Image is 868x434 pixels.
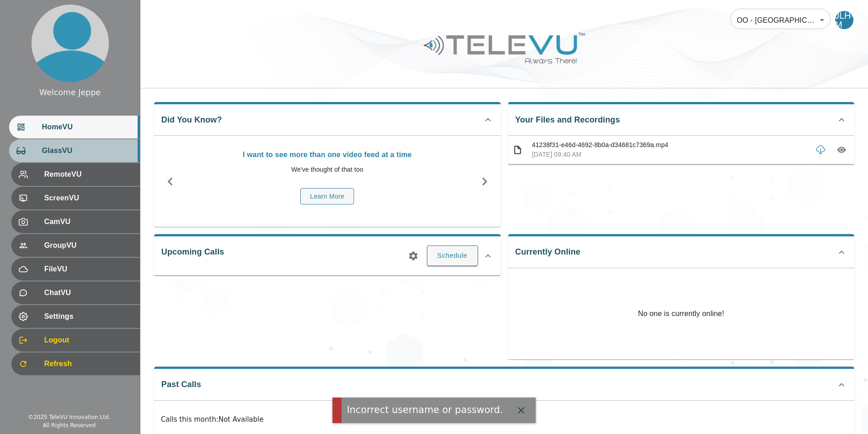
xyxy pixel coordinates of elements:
div: RemoteVU [11,163,140,186]
span: ScreenVU [44,193,133,204]
div: JLH-M [835,11,853,29]
p: [DATE] 09:40 AM [532,150,808,159]
span: GroupVU [44,240,133,251]
span: GlassVU [42,145,133,156]
p: 41238f31-e46d-4692-8b0a-d34681c7369a.mp4 [532,140,808,150]
div: Settings [11,305,140,328]
p: We've thought of that too [191,165,464,174]
div: CamVU [11,210,140,233]
div: GlassVU [9,139,140,162]
div: OO - [GEOGRAPHIC_DATA] - [GEOGRAPHIC_DATA] [730,7,831,33]
div: Incorrect username or password. [347,403,503,417]
div: © 2025 TeleVU Innovation Ltd. [28,413,110,421]
button: Learn More [300,188,354,205]
div: ScreenVU [11,187,140,209]
div: All Rights Reserved [43,421,96,429]
span: CamVU [44,216,133,227]
span: RemoteVU [44,169,133,180]
div: Logout [11,329,140,352]
div: Refresh [11,352,140,375]
span: Logout [44,335,133,346]
span: ChatVU [44,287,133,298]
button: Schedule [427,245,478,266]
div: ChatVU [11,281,140,304]
span: Refresh [44,358,133,369]
img: profile.png [31,5,109,82]
div: FileVU [11,258,140,281]
div: HomeVU [9,116,140,138]
div: GroupVU [11,234,140,257]
div: Welcome Jeppe [39,87,101,98]
span: FileVU [44,264,133,275]
span: HomeVU [42,122,133,133]
img: Logo [422,29,586,67]
p: No one is currently online! [638,268,724,359]
span: Settings [44,311,133,322]
p: Calls this month : Not Available [161,414,847,425]
p: I want to see more than one video feed at a time [191,149,464,160]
